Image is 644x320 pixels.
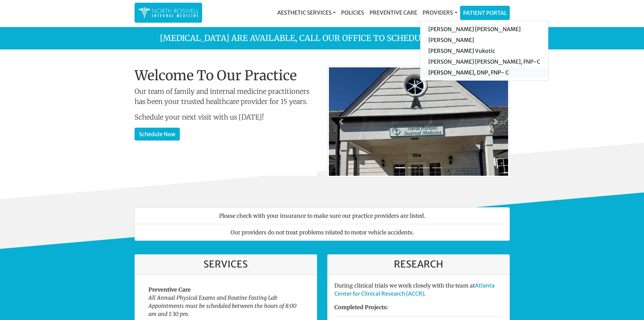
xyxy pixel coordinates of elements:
a: Schedule Now [135,128,180,141]
a: Patient Portal [460,6,509,20]
a: [PERSON_NAME] [PERSON_NAME] [420,24,548,35]
p: During clinical trials we work closely with the team at . [334,281,503,298]
img: North Roswell Internal Medicine [138,6,199,19]
a: Policies [338,6,367,19]
a: [PERSON_NAME], DNP, FNP- C [420,67,548,78]
p: Our team of family and internal medicine practitioners has been your trusted healthcare provider ... [135,86,317,107]
p: [MEDICAL_DATA] are available, call our office to schedule! 770.645.0017 [129,32,515,44]
a: Preventive Care [367,6,420,19]
a: [PERSON_NAME] [PERSON_NAME], FNP-C [420,56,548,67]
strong: Preventive Care [148,286,191,293]
h3: Services [142,259,310,270]
h3: Research [334,259,503,270]
a: Providers [420,6,460,19]
h1: Welcome To Our Practice [135,67,317,84]
a: Aesthetic Services [275,6,338,19]
strong: Completed Projects: [334,304,388,311]
a: [PERSON_NAME] Vukotic [420,45,548,56]
li: Our providers do not treat problems related to motor vehicle accidents. [135,224,510,241]
li: Please check with your insurance to make sure our practice providers are listed. [135,207,510,224]
p: Schedule your next visit with us [DATE]! [135,112,317,122]
em: All Annual Physical Exams and Routine Fasting Lab Appointments must be scheduled between the hour... [148,294,296,317]
a: [PERSON_NAME] [420,35,548,45]
a: Atlanta Center for Clinical Research (ACCR) [334,282,495,297]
